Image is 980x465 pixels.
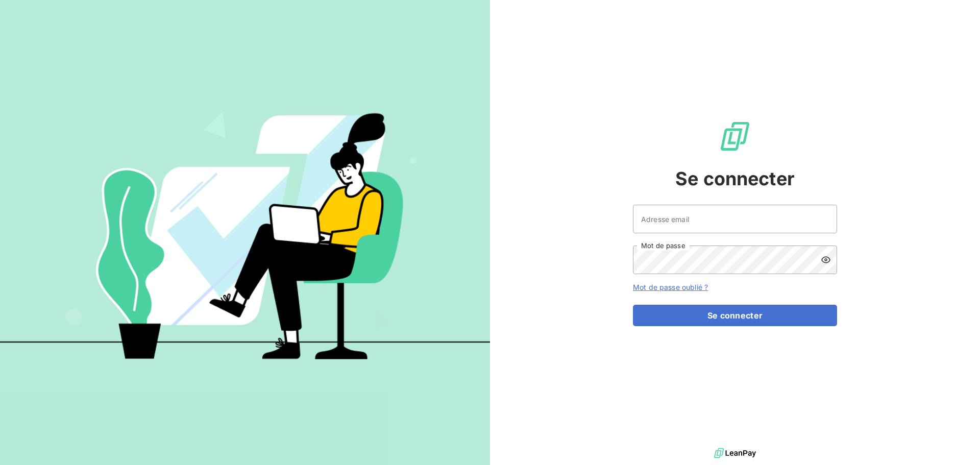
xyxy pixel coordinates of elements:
span: Se connecter [675,165,795,192]
a: Mot de passe oublié ? [633,283,708,291]
button: Se connecter [633,305,837,326]
img: logo [714,446,756,461]
input: placeholder [633,205,837,233]
img: Logo LeanPay [719,120,751,153]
